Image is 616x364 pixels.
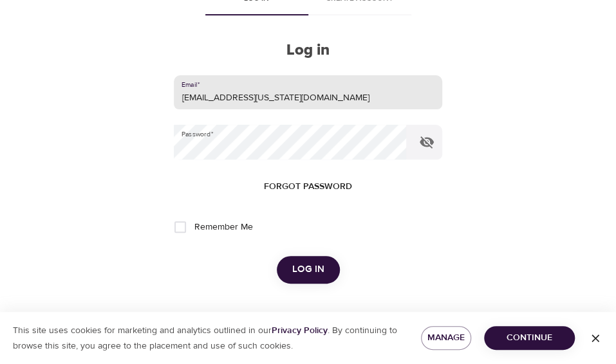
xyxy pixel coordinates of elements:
div: OR [296,309,321,324]
button: Log in [277,256,340,283]
span: Remember Me [194,221,252,234]
span: Manage [431,330,462,346]
button: Forgot password [259,175,357,199]
span: Log in [292,261,324,278]
button: Continue [484,326,575,350]
span: Continue [494,330,565,346]
h2: Log in [174,41,442,60]
span: Forgot password [264,179,352,195]
a: Privacy Policy [272,325,328,336]
button: Manage [421,326,472,350]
